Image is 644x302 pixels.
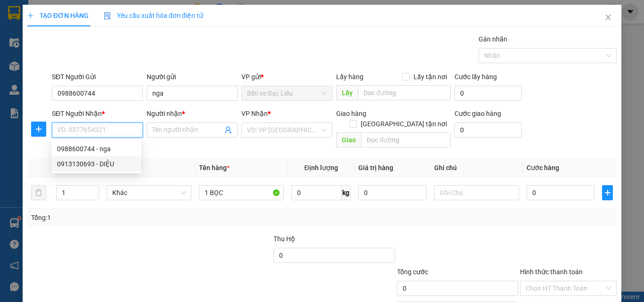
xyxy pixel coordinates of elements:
[247,86,327,100] span: Bến xe Bạc Liêu
[51,141,141,156] div: 0988600744 - nga
[527,164,559,171] span: Cước hàng
[241,110,268,117] span: VP Nhận
[434,185,519,200] input: Ghi Chú
[54,34,62,42] span: phone
[304,164,338,171] span: Định lượng
[199,185,284,200] input: VD: Bàn, Ghế
[199,164,230,171] span: Tên hàng
[595,5,621,31] button: Close
[336,73,363,81] span: Lấy hàng
[454,86,522,101] input: Cước lấy hàng
[357,119,451,129] span: [GEOGRAPHIC_DATA] tận nơi
[358,164,393,171] span: Giá trị hàng
[602,185,613,200] button: plus
[4,21,180,33] li: 85 [PERSON_NAME]
[336,85,358,100] span: Lấy
[4,59,129,74] b: GỬI : Bến xe Bạc Liêu
[454,73,497,81] label: Cước lấy hàng
[273,235,295,243] span: Thu Hộ
[410,72,451,82] span: Lấy tận nơi
[57,159,136,169] div: 0913130693 - DIỆU
[397,268,428,276] span: Tổng cước
[358,85,451,100] input: Dọc đường
[104,12,111,20] img: icon
[54,6,133,18] b: [PERSON_NAME]
[604,14,612,21] span: close
[341,185,351,200] span: kg
[57,144,136,154] div: 0988600744 - nga
[336,110,366,117] span: Giao hàng
[4,33,180,44] li: 02839.63.63.63
[31,122,46,137] button: plus
[112,186,186,200] span: Khác
[479,35,507,43] label: Gán nhãn
[603,189,612,196] span: plus
[454,110,501,117] label: Cước giao hàng
[454,122,522,138] input: Cước giao hàng
[27,12,34,19] span: plus
[520,268,583,276] label: Hình thức thanh toán
[51,156,141,171] div: 0913130693 - DIỆU
[430,159,523,177] th: Ghi chú
[27,12,89,19] span: TẠO ĐƠN HÀNG
[32,125,46,133] span: plus
[52,108,143,119] div: SĐT Người Nhận
[31,212,249,223] div: Tổng: 1
[147,108,238,119] div: Người nhận
[358,185,426,200] input: 0
[241,72,332,82] div: VP gửi
[224,126,232,134] span: user-add
[147,72,238,82] div: Người gửi
[361,132,451,147] input: Dọc đường
[31,185,46,200] button: delete
[54,23,62,30] span: environment
[336,132,361,147] span: Giao
[52,72,143,82] div: SĐT Người Gửi
[104,12,203,19] span: Yêu cầu xuất hóa đơn điện tử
